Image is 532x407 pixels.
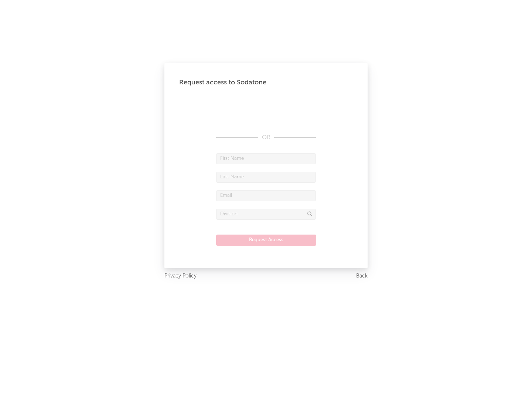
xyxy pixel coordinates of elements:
div: Request access to Sodatone [179,78,353,87]
input: Division [216,209,316,220]
input: First Name [216,153,316,164]
input: Email [216,190,316,201]
a: Privacy Policy [164,272,197,281]
a: Back [356,272,368,281]
button: Request Access [216,235,316,246]
div: OR [216,133,316,142]
input: Last Name [216,172,316,183]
